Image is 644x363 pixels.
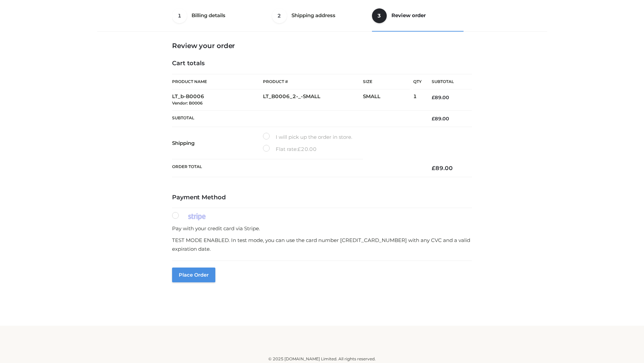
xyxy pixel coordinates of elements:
p: TEST MODE ENABLED. In test mode, you can use the card number [CREDIT_CARD_NUMBER] with any CVC an... [172,236,472,253]
h3: Review your order [172,42,472,50]
bdi: 89.00 [432,116,449,122]
label: I will pick up the order in store. [263,133,352,142]
th: Qty [413,74,422,89]
span: £ [432,116,435,122]
td: SMALL [363,89,413,111]
label: Flat rate: [263,145,317,154]
td: 1 [413,89,422,111]
th: Product Name [172,74,263,89]
bdi: 89.00 [432,165,453,171]
th: Subtotal [172,110,422,127]
th: Shipping [172,127,263,159]
h4: Payment Method [172,194,472,201]
span: £ [432,165,435,171]
bdi: 89.00 [432,94,449,100]
td: LT_b-B0006 [172,89,263,111]
div: © 2025 [DOMAIN_NAME] Limited. All rights reserved. [100,356,544,362]
th: Product # [263,74,363,89]
td: LT_B0006_2-_-SMALL [263,89,363,111]
th: Subtotal [422,74,472,89]
p: Pay with your credit card via Stripe. [172,224,472,233]
small: Vendor: B0006 [172,100,203,106]
button: Place order [172,268,215,282]
th: Size [363,74,410,89]
bdi: 20.00 [298,146,317,152]
span: £ [298,146,301,152]
th: Order Total [172,159,422,177]
h4: Cart totals [172,60,472,67]
span: £ [432,94,435,100]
